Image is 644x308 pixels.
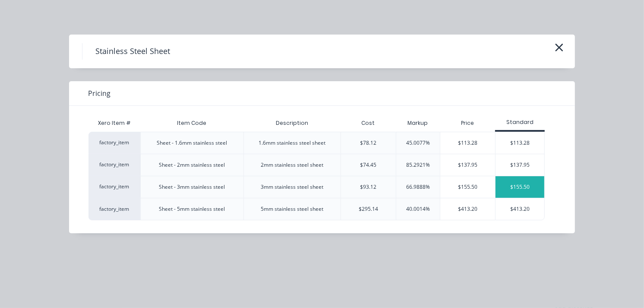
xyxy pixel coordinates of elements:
[82,43,183,60] h4: Stainless Steel Sheet
[406,205,430,213] div: 40.0014%
[88,198,140,220] div: factory_item
[495,118,545,126] div: Standard
[261,161,323,169] div: 2mm stainless steel sheet
[496,176,544,198] div: $155.50
[396,114,440,132] div: Markup
[88,114,140,132] div: Xero Item #
[440,198,495,220] div: $413.20
[406,183,430,191] div: 66.9888%
[440,154,495,176] div: $137.95
[360,161,377,169] div: $74.45
[170,112,213,134] div: Item Code
[440,114,495,132] div: Price
[440,176,495,198] div: $155.50
[259,139,325,147] div: 1.6mm stainless steel sheet
[359,205,378,213] div: $295.14
[406,139,430,147] div: 45.0077%
[88,88,110,98] span: Pricing
[88,132,140,154] div: factory_item
[88,154,140,176] div: factory_item
[261,205,323,213] div: 5mm stainless steel sheet
[496,154,544,176] div: $137.95
[159,205,225,213] div: Sheet - 5mm stainless steel
[496,132,544,154] div: $113.28
[360,183,377,191] div: $93.12
[269,112,315,134] div: Description
[88,176,140,198] div: factory_item
[406,161,430,169] div: 85.2921%
[341,114,396,132] div: Cost
[159,183,225,191] div: Sheet - 3mm stainless steel
[159,161,225,169] div: Sheet - 2mm stainless steel
[157,139,227,147] div: Sheet - 1.6mm stainless steel
[261,183,323,191] div: 3mm stainless steel sheet
[360,139,377,147] div: $78.12
[440,132,495,154] div: $113.28
[496,198,544,220] div: $413.20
